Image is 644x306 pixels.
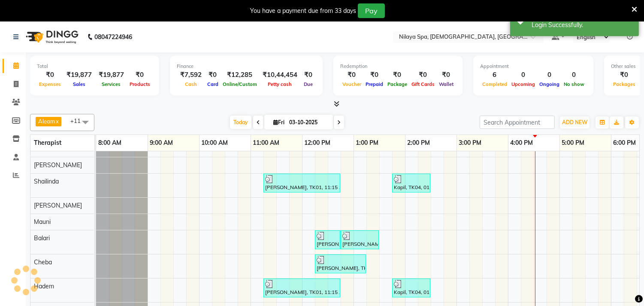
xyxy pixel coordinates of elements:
[221,81,259,87] span: Online/Custom
[34,161,82,169] span: [PERSON_NAME]
[316,232,339,248] div: [PERSON_NAME], TK02, 12:15 PM-12:45 PM, Thai Foot Reflexology 30 Min
[342,232,378,248] div: [PERSON_NAME], TK02, 12:45 PM-01:30 PM, Indian Head, Neck and Shoulder Massage([DEMOGRAPHIC_DATA]...
[205,81,221,87] span: Card
[358,3,385,18] button: Pay
[480,81,509,87] span: Completed
[560,137,587,149] a: 5:00 PM
[508,137,535,149] a: 4:00 PM
[363,70,385,80] div: ₹0
[200,137,230,149] a: 10:00 AM
[205,70,221,80] div: ₹0
[354,137,381,149] a: 1:00 PM
[183,81,199,87] span: Cash
[34,145,51,153] span: Aleam
[37,63,152,70] div: Total
[405,137,432,149] a: 2:00 PM
[250,6,356,15] div: You have a payment due from 33 days
[611,70,638,80] div: ₹0
[287,116,330,129] input: 2025-10-03
[177,70,205,80] div: ₹7,592
[37,81,63,87] span: Expenses
[316,256,365,272] div: [PERSON_NAME], TK03, 12:15 PM-01:15 PM, Deep Tissue Repair Therapy 60 Min([DEMOGRAPHIC_DATA])
[94,25,132,49] b: 08047224946
[562,81,587,87] span: No show
[409,70,437,80] div: ₹0
[611,137,638,149] a: 6:00 PM
[611,81,638,87] span: Packages
[177,63,316,70] div: Finance
[562,119,587,125] span: ADD NEW
[55,118,59,125] a: x
[34,258,52,266] span: Cheba
[509,70,537,80] div: 0
[38,118,55,125] span: Aleam
[96,137,124,149] a: 8:00 AM
[340,81,363,87] span: Voucher
[480,70,509,80] div: 6
[34,218,51,226] span: Mauni
[264,280,339,296] div: [PERSON_NAME], TK01, 11:15 AM-12:45 PM, Couple massage 90
[363,81,385,87] span: Prepaid
[532,21,632,30] div: Login Successfully.
[264,175,339,191] div: [PERSON_NAME], TK01, 11:15 AM-12:45 PM, Couple massage 90
[302,137,333,149] a: 12:00 PM
[271,119,287,125] span: Fri
[34,282,54,290] span: Hadem
[340,63,456,70] div: Redemption
[480,63,587,70] div: Appointment
[95,70,127,80] div: ₹19,877
[34,139,61,147] span: Therapist
[127,81,152,87] span: Products
[509,81,537,87] span: Upcoming
[560,116,590,129] button: ADD NEW
[221,70,259,80] div: ₹12,285
[259,70,301,80] div: ₹10,44,454
[100,81,123,87] span: Services
[385,70,409,80] div: ₹0
[457,137,484,149] a: 3:00 PM
[537,81,562,87] span: Ongoing
[22,25,81,49] img: logo
[230,116,251,129] span: Today
[266,81,294,87] span: Petty cash
[148,137,175,149] a: 9:00 AM
[34,234,50,242] span: Balari
[127,70,152,80] div: ₹0
[409,81,437,87] span: Gift Cards
[385,81,409,87] span: Package
[562,70,587,80] div: 0
[71,81,88,87] span: Sales
[37,70,63,80] div: ₹0
[70,117,87,124] span: +11
[393,175,429,191] div: Kapil, TK04, 01:45 PM-02:30 PM, Leg Energiser (Feet Calves & Knees) 45 Min
[437,70,456,80] div: ₹0
[251,137,282,149] a: 11:00 AM
[301,70,316,80] div: ₹0
[340,70,363,80] div: ₹0
[537,70,562,80] div: 0
[63,70,95,80] div: ₹19,877
[34,177,59,185] span: Shailinda
[34,202,82,209] span: [PERSON_NAME]
[302,81,315,87] span: Due
[393,280,429,296] div: Kapil, TK04, 01:45 PM-02:30 PM, Leg Energiser (Feet Calves & Knees) 45 Min
[437,81,456,87] span: Wallet
[480,116,555,129] input: Search Appointment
